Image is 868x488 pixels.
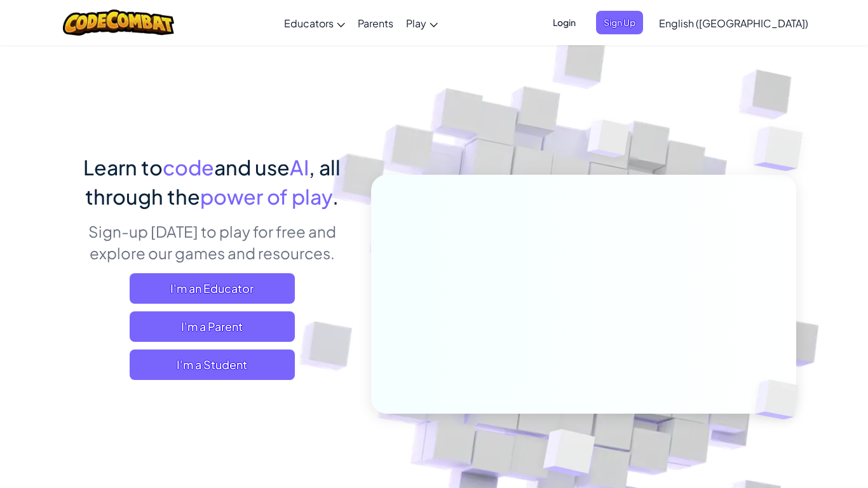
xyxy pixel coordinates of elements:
[130,311,295,342] a: I'm a Parent
[284,17,334,30] span: Educators
[351,6,400,40] a: Parents
[545,11,583,34] button: Login
[290,154,309,180] span: AI
[200,184,332,209] span: power of play
[83,154,163,180] span: Learn to
[653,6,815,40] a: English ([GEOGRAPHIC_DATA])
[214,154,290,180] span: and use
[278,6,351,40] a: Educators
[63,10,174,36] img: CodeCombat logo
[596,11,643,34] button: Sign Up
[72,220,352,264] p: Sign-up [DATE] to play for free and explore our games and resources.
[728,95,838,203] img: Overlap cubes
[400,6,444,40] a: Play
[734,353,829,446] img: Overlap cubes
[130,273,295,304] a: I'm an Educator
[130,349,295,380] button: I'm a Student
[163,154,214,180] span: code
[564,95,655,189] img: Overlap cubes
[332,184,339,209] span: .
[406,17,426,30] span: Play
[659,17,808,30] span: English ([GEOGRAPHIC_DATA])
